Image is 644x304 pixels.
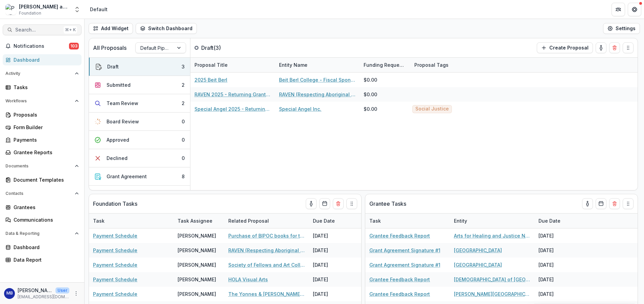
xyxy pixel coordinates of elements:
div: Grantees [14,204,76,211]
div: Dashboard [14,56,76,63]
div: Related Proposal [224,214,309,228]
button: Grant Agreement8 [89,167,190,186]
a: Society of Fellows and Art Collectors' Council [228,261,305,268]
div: 0 [182,136,185,143]
p: Grantee Tasks [369,200,406,208]
div: Task [89,217,109,224]
a: Data Report [3,254,82,265]
div: Due Date [534,217,565,224]
a: [GEOGRAPHIC_DATA] [454,261,502,268]
button: Delete card [333,198,344,209]
div: Draft [107,63,119,70]
div: Entity Name [275,61,312,68]
button: Notifications103 [3,41,82,52]
div: [DATE] [309,258,360,272]
a: [GEOGRAPHIC_DATA] [454,247,502,254]
a: Document Templates [3,174,82,185]
div: [PERSON_NAME] [178,261,216,268]
button: Delete card [609,198,620,209]
a: Payment Schedule [93,232,137,239]
div: Entity [450,214,534,228]
div: 2 [182,81,185,88]
span: 103 [69,43,79,49]
button: Approved0 [89,131,190,149]
a: Payment Schedule [93,261,137,268]
div: Task Assignee [174,217,216,224]
a: Special Angel 2025 - Returning Grantee Application [194,105,271,113]
button: Open Data & Reporting [3,228,82,239]
div: Entity Name [275,58,360,72]
div: Default [90,6,108,13]
div: Proposals [14,111,76,118]
button: Calendar [319,198,330,209]
a: Grantee Feedback Report [369,290,430,298]
div: Document Templates [14,176,76,183]
span: Foundation [19,10,41,16]
div: [PERSON_NAME] [178,276,216,283]
button: Drag [623,198,634,209]
button: Open entity switcher [72,3,82,16]
div: Funding Requested [360,58,410,72]
div: Approved [107,136,129,143]
span: Documents [5,164,72,168]
div: Due Date [534,214,585,228]
a: Payment Schedule [93,247,137,254]
a: Form Builder [3,122,82,133]
div: $0.00 [364,76,377,83]
p: All Proposals [93,44,127,52]
button: Calendar [596,198,606,209]
div: Grant Agreement [107,173,147,180]
button: Submitted2 [89,76,190,94]
a: Payment Schedule [93,290,137,298]
a: Payments [3,134,82,145]
a: Grantee Feedback Report [369,232,430,239]
button: toggle-assigned-to-me [306,198,317,209]
div: 3 [182,63,185,70]
a: Communications [3,214,82,225]
button: Team Review2 [89,94,190,113]
a: Grantees [3,202,82,213]
a: Special Angel Inc. [279,105,321,113]
span: Activity [5,71,72,76]
div: Form Builder [14,124,76,131]
div: Proposal Tags [410,61,453,68]
button: Switch Dashboard [136,23,197,34]
a: Grantee Feedback Report [369,276,430,283]
a: Arts for Healing and Justice Network [454,232,530,239]
div: ⌘ + K [64,26,77,34]
div: 0 [182,155,185,162]
a: The Yonnes & [PERSON_NAME] Center for Israel Studies ([GEOGRAPHIC_DATA]) - 2023 - Returning Grant... [228,290,305,298]
div: $0.00 [364,91,377,98]
a: HOLA Visual Arts [228,276,268,283]
div: Proposal Title [190,61,232,68]
div: Due Date [309,214,360,228]
button: Open Activity [3,68,82,79]
div: Proposal Title [190,58,275,72]
div: Task Assignee [174,214,224,228]
a: [DEMOGRAPHIC_DATA] of [GEOGRAPHIC_DATA] [454,276,530,283]
div: Team Review [107,100,138,107]
button: toggle-assigned-to-me [596,42,606,53]
a: Payment Schedule [93,276,137,283]
a: RAVEN (Respecting Aboriginal Values and Environmental Needs) [279,91,355,98]
button: Partners [612,3,625,16]
button: Board Review0 [89,113,190,131]
div: 8 [182,173,185,180]
button: Settings [603,23,640,34]
div: Task [365,214,450,228]
div: Task [365,217,385,224]
a: RAVEN (Respecting Aboriginal Values and Environmental Needs) - 2023 - Returning Grantee Application [228,247,305,254]
a: Beit Berl College - Fiscal Sponsor [279,76,355,83]
div: [PERSON_NAME] [178,232,216,239]
div: Proposal Tags [410,58,495,72]
p: [EMAIL_ADDRESS][DOMAIN_NAME] [18,294,69,300]
div: Communications [14,216,76,223]
div: Melissa Bemel [6,291,13,296]
div: [DATE] [309,228,360,243]
a: Grantee Reports [3,147,82,158]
